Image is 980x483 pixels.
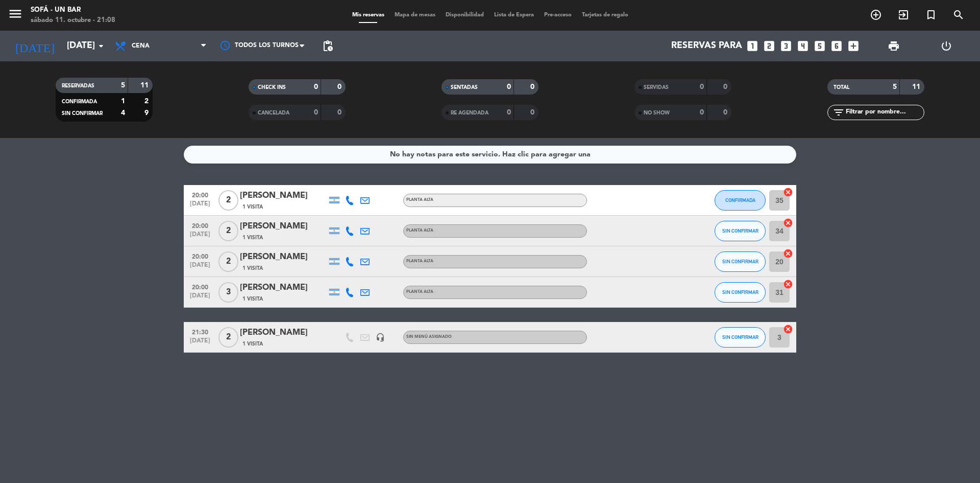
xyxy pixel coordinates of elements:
span: print [888,40,900,52]
i: looks_one [746,39,759,53]
span: TOTAL [834,85,849,90]
span: SIN CONFIRMAR [722,259,758,264]
strong: 4 [121,109,125,117]
span: CONFIRMADA [62,99,97,104]
button: SIN CONFIRMAR [715,282,766,303]
i: add_box [847,39,860,53]
span: 21:30 [187,326,213,337]
i: add_circle_outline [870,9,882,21]
i: turned_in_not [925,9,937,21]
i: headset_mic [376,333,385,342]
strong: 0 [314,83,318,90]
i: cancel [783,324,793,334]
strong: 0 [507,109,511,116]
button: SIN CONFIRMAR [715,327,766,348]
span: 2 [218,221,238,241]
span: [DATE] [187,262,213,273]
strong: 1 [121,98,125,105]
i: looks_4 [796,39,810,53]
span: Reservas para [671,41,742,51]
span: 1 Visita [242,340,263,348]
span: Pre-acceso [539,12,577,18]
div: [PERSON_NAME] [240,326,327,339]
span: Cena [132,42,150,50]
strong: 0 [723,83,729,90]
strong: 0 [700,83,704,90]
span: [DATE] [187,292,213,304]
i: cancel [783,187,793,197]
i: looks_3 [779,39,793,53]
span: 20:00 [187,189,213,200]
span: 1 Visita [242,203,263,211]
span: RE AGENDADA [451,110,488,116]
span: 20:00 [187,219,213,231]
span: SENTADAS [451,85,478,90]
div: [PERSON_NAME] [240,281,327,294]
span: RESERVADAS [62,83,94,88]
strong: 11 [912,83,922,90]
span: Mapa de mesas [389,12,440,18]
span: 1 Visita [242,264,263,272]
span: 20:00 [187,250,213,262]
strong: 9 [144,109,151,117]
div: No hay notas para este servicio. Haz clic para agregar una [390,149,591,160]
div: LOG OUT [920,31,972,61]
span: [DATE] [187,337,213,349]
div: [PERSON_NAME] [240,220,327,233]
i: arrow_drop_down [95,40,107,52]
span: [DATE] [187,200,213,212]
i: [DATE] [8,35,62,57]
span: Sin menú asignado [406,335,452,339]
span: NO SHOW [644,110,670,116]
strong: 0 [337,83,344,90]
i: looks_two [763,39,776,53]
strong: 11 [140,82,151,89]
span: SIN CONFIRMAR [62,111,103,116]
i: looks_6 [830,39,843,53]
strong: 0 [314,109,318,116]
strong: 0 [700,109,704,116]
span: SIN CONFIRMAR [722,289,758,295]
span: [DATE] [187,231,213,243]
i: cancel [783,248,793,259]
span: 3 [218,282,238,303]
span: CHECK INS [258,85,286,90]
span: CONFIRMADA [725,197,755,203]
span: Mis reservas [347,12,389,18]
span: PLANTA ALTA [406,198,433,202]
i: power_settings_new [940,40,952,52]
span: pending_actions [322,40,334,52]
strong: 2 [144,98,151,105]
i: exit_to_app [897,9,910,21]
div: sábado 11. octubre - 21:08 [31,15,115,26]
span: SIN CONFIRMAR [722,228,758,234]
button: CONFIRMADA [715,190,766,211]
span: CANCELADA [258,110,289,116]
span: SERVIDAS [644,85,669,90]
i: menu [8,6,23,21]
span: 2 [218,251,238,272]
span: Tarjetas de regalo [577,12,633,18]
strong: 5 [893,83,897,90]
span: PLANTA ALTA [406,228,433,233]
strong: 0 [530,83,536,90]
strong: 5 [121,82,125,89]
button: SIN CONFIRMAR [715,221,766,241]
input: Filtrar por nombre... [845,107,924,118]
span: PLANTA ALTA [406,290,433,294]
span: 1 Visita [242,295,263,303]
i: cancel [783,279,793,289]
span: Lista de Espera [489,12,539,18]
span: 1 Visita [242,234,263,242]
div: SOFÁ - un bar [31,5,115,15]
strong: 0 [723,109,729,116]
i: cancel [783,218,793,228]
i: filter_list [832,106,845,119]
strong: 0 [507,83,511,90]
span: PLANTA ALTA [406,259,433,263]
i: search [952,9,965,21]
span: 2 [218,327,238,348]
i: looks_5 [813,39,826,53]
button: menu [8,6,23,25]
button: SIN CONFIRMAR [715,251,766,272]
